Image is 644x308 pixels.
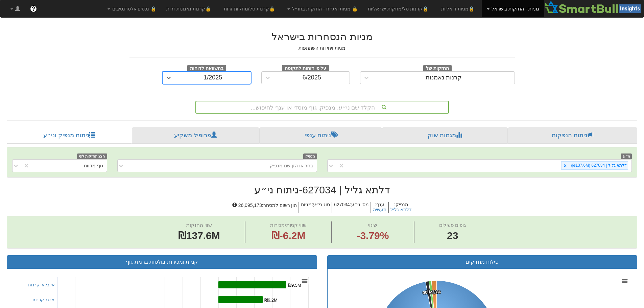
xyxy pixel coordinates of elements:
[7,127,132,144] a: ניתוח מנפיק וני״ע
[282,65,329,72] span: על פי דוחות לתקופה
[508,127,637,144] a: ניתוח הנפקות
[282,0,363,17] a: 🔒 מניות ואג״ח - החזקות בחו״ל
[12,259,312,265] h3: קניות ומכירות בולטות ברמת גוף
[363,0,436,17] a: 🔒קרנות סל/מחקות ישראליות
[129,46,515,51] h5: מניות ויחידות השתתפות
[178,230,220,241] span: ₪137.6M
[332,202,371,213] h5: מס' ני״ע : 627034
[621,153,632,159] span: ני״ע
[357,229,389,243] span: -3.79%
[428,289,441,294] tspan: 1.38%
[77,153,107,159] span: הצג החזקות לפי
[264,298,278,303] tspan: ₪6.2M
[288,283,301,288] tspan: ₪9.5M
[270,222,306,228] span: שווי קניות/מכירות
[423,290,435,295] tspan: 0.88%
[426,74,462,81] div: קרנות נאמנות
[333,259,632,265] h3: פילוח מחזיקים
[371,202,388,213] h5: ענף :
[84,162,103,169] div: גוף מדווח
[368,222,377,228] span: שינוי
[299,202,332,213] h5: סוג ני״ע : מניות
[196,101,448,113] div: הקלד שם ני״ע, מנפיק, גוף מוסדי או ענף לחיפוש...
[186,222,212,228] span: שווי החזקות
[28,282,55,287] a: אי.בי.אי קרנות
[219,0,282,17] a: 🔒קרנות סל/מחקות זרות
[204,74,222,81] div: 1/2025
[231,202,299,213] h5: הון רשום למסחר : 26,095,173
[270,162,313,169] div: בחר או הזן שם מנפיק
[390,207,412,212] button: דלתא גליל
[161,0,219,17] a: 🔒קרנות נאמנות זרות
[544,0,644,14] img: Smartbull
[303,74,321,81] div: 6/2025
[439,222,466,228] span: גופים פעילים
[31,5,35,12] span: ?
[303,153,317,159] span: מנפיק
[129,31,515,42] h2: מניות הנסחרות בישראל
[187,65,226,72] span: בהשוואה לדוחות
[382,127,507,144] a: מגמות שוק
[425,290,437,295] tspan: 0.69%
[259,127,382,144] a: ניתוח ענפי
[388,202,413,213] h5: מנפיק :
[439,229,466,243] span: 23
[482,0,544,17] a: מניות - החזקות בישראל
[7,184,637,195] h2: דלתא גליל | 627034 - ניתוח ני״ע
[132,127,259,144] a: פרופיל משקיע
[373,207,386,212] button: תעשיה
[436,0,482,17] a: 🔒מניות דואליות
[32,297,55,302] a: מיטב קרנות
[423,65,452,72] span: החזקות של
[271,230,306,241] span: ₪-6.2M
[569,162,628,169] div: דלתא גליל | 627034 (₪137.6M)
[25,0,42,17] a: ?
[102,0,162,17] a: 🔒 נכסים אלטרנטיבים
